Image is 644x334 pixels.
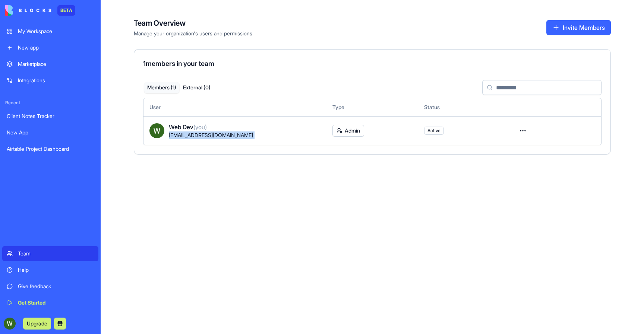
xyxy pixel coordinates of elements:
[427,128,441,134] span: Active
[4,318,16,330] img: ACg8ocJfX902z323eJv0WgYs8to-prm3hRyyT9LVmbu9YU5sKTReeg=s96-c
[332,104,412,111] div: Type
[18,60,94,68] div: Marketplace
[18,250,94,257] div: Team
[149,123,164,138] img: ACg8ocJfX902z323eJv0WgYs8to-prm3hRyyT9LVmbu9YU5sKTReeg=s96-c
[18,283,94,290] div: Give feedback
[143,60,214,67] span: 1 members in your team
[2,141,98,156] a: Airtable Project Dashboard
[2,109,98,124] a: Client Notes Tracker
[7,112,94,120] div: Client Notes Tracker
[169,123,207,131] span: Web Dev
[2,295,98,310] a: Get Started
[18,44,94,51] div: New app
[332,125,364,137] button: Admin
[2,279,98,294] a: Give feedback
[134,18,252,28] h4: Team Overview
[23,318,51,330] button: Upgrade
[144,82,179,93] button: Members ( 1 )
[2,100,98,106] span: Recent
[2,57,98,71] a: Marketplace
[2,263,98,277] a: Help
[7,129,94,136] div: New App
[5,5,75,16] a: BETA
[18,28,94,35] div: My Workspace
[2,40,98,55] a: New app
[18,266,94,274] div: Help
[2,24,98,39] a: My Workspace
[345,127,360,134] span: Admin
[5,5,51,16] img: logo
[143,98,326,116] th: User
[2,125,98,140] a: New App
[134,30,252,37] span: Manage your organization's users and permissions
[23,319,51,327] a: Upgrade
[2,246,98,261] a: Team
[18,299,94,306] div: Get Started
[179,82,214,93] button: External ( 0 )
[18,77,94,84] div: Integrations
[546,20,611,35] button: Invite Members
[2,73,98,88] a: Integrations
[169,132,253,138] span: [EMAIL_ADDRESS][DOMAIN_NAME]
[193,123,207,131] span: (you)
[57,5,75,16] div: BETA
[7,145,94,153] div: Airtable Project Dashboard
[424,104,504,111] div: Status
